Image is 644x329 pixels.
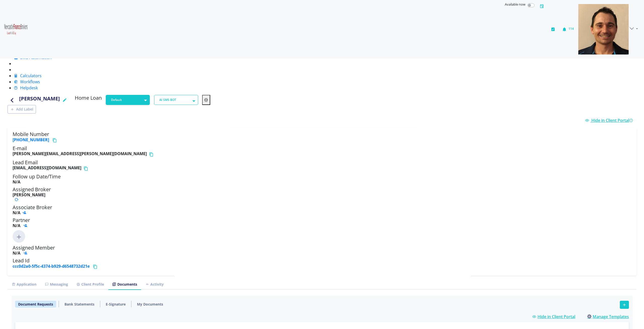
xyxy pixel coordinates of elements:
b: [EMAIL_ADDRESS][DOMAIN_NAME] [13,166,81,172]
button: 114 [560,2,576,57]
a: Bank Statements [61,301,97,308]
a: Documents [108,279,141,289]
span: Helpdesk [20,85,38,91]
h4: [PERSON_NAME] [19,95,60,105]
a: Manage Templates [587,314,629,319]
a: Client Profile [72,279,108,289]
a: My Documents [134,301,166,308]
button: Copy email [83,166,90,172]
b: N/A [13,179,20,185]
button: Copy email [149,151,156,157]
h5: Associate Broker [13,204,631,215]
a: Messaging [41,279,72,289]
a: Document Requests [15,301,56,308]
span: Follow up Date/Time [13,173,61,180]
span: Workflows [20,79,40,85]
img: d9df0ad3-c6af-46dd-a355-72ef7f6afda3-637400917012654623.png [578,4,629,54]
a: Hide in Client Portal [532,314,575,319]
h5: Mobile Number [13,131,631,143]
b: N/A [13,210,20,215]
a: Activity [141,279,168,289]
button: Copy phone [52,137,59,143]
span: 114 [568,26,574,31]
b: N/A [13,223,20,228]
a: Application [8,279,41,289]
a: SMS Automation [14,55,52,60]
button: Add Label [8,105,36,114]
h5: Lead Id [13,258,631,270]
h5: E-mail [13,145,631,157]
button: Copy lead id [93,264,99,270]
img: Click to add new member [13,230,25,243]
span: Hide in Client Portal [591,118,634,123]
h5: Assigned Member [13,245,631,256]
button: AI SMS BOT [154,95,198,105]
h5: Assigned Broker [13,186,631,202]
span: Calculators [20,73,42,78]
a: [PHONE_NUMBER] [13,137,49,143]
a: Hide in Client Portal [585,118,634,123]
span: Available now [505,2,525,7]
a: E-Signature [103,301,129,308]
b: [PERSON_NAME] [13,192,45,198]
a: ccc0d2a0-5f5c-4374-b929-d6548732d21e [13,263,90,269]
b: N/A [13,250,20,256]
a: Helpdesk [14,85,38,91]
b: [PERSON_NAME][EMAIL_ADDRESS][PERSON_NAME][DOMAIN_NAME] [13,151,147,157]
a: Workflows [14,79,40,85]
h5: Home Loan [75,95,102,103]
a: Calculators [14,73,42,78]
h5: Lead Email [13,159,631,172]
h5: Partner [13,217,631,228]
img: ed25c8f3-f3eb-431e-bc7e-1fcec469fd6b-637399037915938163.png [4,23,27,35]
button: Default [106,95,150,105]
